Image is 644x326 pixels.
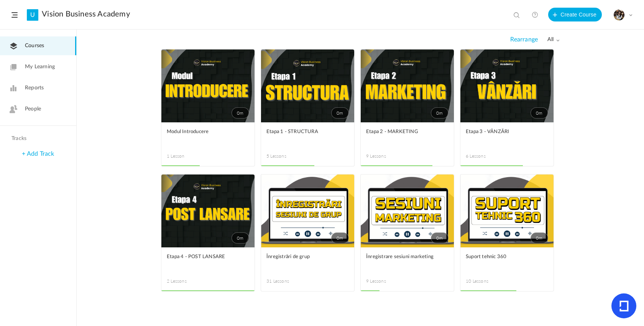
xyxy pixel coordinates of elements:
[261,175,354,247] a: 0m
[466,278,507,285] span: 10 Lessons
[11,135,63,142] h4: Tracks
[25,63,55,71] span: My Learning
[466,253,548,270] a: Suport tehnic 360
[27,9,38,21] a: U
[361,49,454,122] a: 0m
[261,49,354,122] a: 0m
[266,278,308,285] span: 31 Lessons
[266,153,308,160] span: 5 Lessons
[232,232,249,244] span: 0m
[366,278,407,285] span: 9 Lessons
[531,232,548,244] span: 0m
[531,107,548,119] span: 0m
[167,253,238,261] span: Etapa 4 - POST LANSARE
[167,128,249,145] a: Modul Introducere
[22,151,54,157] a: + Add Track
[548,8,602,21] button: Create Course
[25,105,41,113] span: People
[266,253,349,270] a: Înregistrări de grup
[167,278,208,285] span: 2 Lessons
[460,175,554,247] a: 0m
[167,253,249,270] a: Etapa 4 - POST LANSARE
[431,107,449,119] span: 0m
[460,49,554,122] a: 0m
[614,10,624,20] img: tempimagehs7pti.png
[42,10,130,19] a: Vision Business Academy
[366,253,437,261] span: Înregistrare sesiuni marketing
[25,84,44,92] span: Reports
[266,128,349,145] a: Etapa 1 - STRUCTURA
[510,36,538,43] span: Rearrange
[547,36,560,43] span: all
[366,128,449,145] a: Etapa 2 - MARKETING
[161,175,255,247] a: 0m
[161,49,255,122] a: 0m
[266,128,337,136] span: Etapa 1 - STRUCTURA
[366,253,449,270] a: Înregistrare sesiuni marketing
[331,232,349,244] span: 0m
[167,128,238,136] span: Modul Introducere
[466,128,537,136] span: Etapa 3 - VÂNZĂRI
[361,175,454,247] a: 0m
[366,153,407,160] span: 9 Lessons
[466,128,548,145] a: Etapa 3 - VÂNZĂRI
[466,153,507,160] span: 6 Lessons
[25,42,44,50] span: Courses
[331,107,349,119] span: 0m
[266,253,337,261] span: Înregistrări de grup
[167,153,208,160] span: 1 Lesson
[366,128,437,136] span: Etapa 2 - MARKETING
[431,232,449,244] span: 0m
[232,107,249,119] span: 0m
[466,253,537,261] span: Suport tehnic 360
